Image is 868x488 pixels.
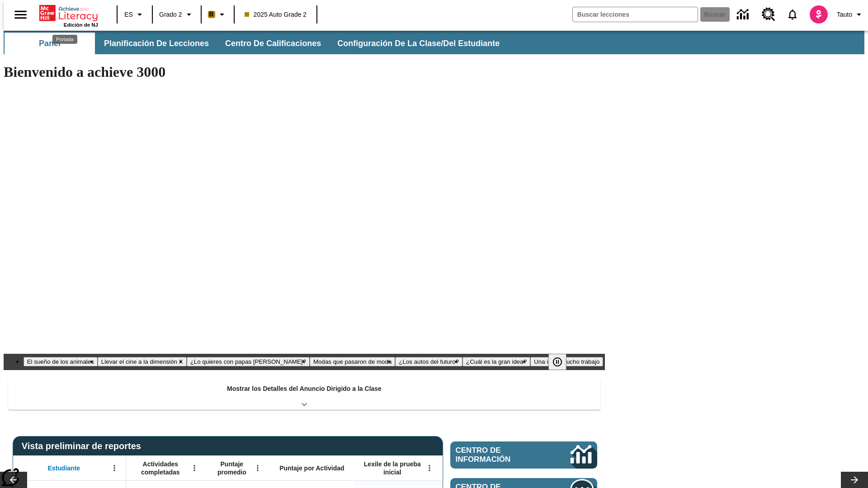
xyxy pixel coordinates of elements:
span: ES [124,10,133,19]
button: Diapositiva 4 Modas que pasaron de moda [310,357,395,366]
div: Portada [39,3,98,28]
span: Centro de información [456,446,540,464]
button: Abrir menú [423,461,436,475]
span: Estudiante [48,464,80,472]
span: Puntaje por Actividad [279,464,344,472]
span: Actividades completadas [131,460,190,476]
span: Tauto [837,10,852,19]
h1: Bienvenido a achieve 3000 [4,64,605,80]
button: Boost El color de la clase es anaranjado claro. Cambiar el color de la clase. [204,6,231,23]
button: Abrir el menú lateral [7,1,34,28]
a: Centro de información [450,441,597,469]
span: Puntaje promedio [210,460,254,476]
button: Diapositiva 2 Llevar el cine a la dimensión X [98,357,187,366]
button: Carrusel de lecciones, seguir [841,472,868,488]
button: Planificación de lecciones [97,33,216,54]
button: Diapositiva 7 Una idea, mucho trabajo [530,357,603,366]
button: Abrir menú [188,461,201,475]
div: Subbarra de navegación [4,31,864,54]
a: Centro de información [731,2,756,27]
button: Abrir menú [251,461,264,475]
button: Lenguaje: ES, Selecciona un idioma [120,6,149,23]
button: Panel [5,33,95,54]
span: B [209,9,214,20]
button: Diapositiva 5 ¿Los autos del futuro? [395,357,462,366]
button: Diapositiva 6 ¿Cuál es la gran idea? [462,357,530,366]
button: Centro de calificaciones [218,33,328,54]
button: Grado: Grado 2, Elige un grado [156,6,198,23]
div: Pausar [548,354,576,370]
button: Abrir menú [108,461,121,475]
button: Diapositiva 3 ¿Lo quieres con papas fritas? [187,357,310,366]
div: Subbarra de navegación [4,33,508,54]
span: Grado 2 [159,10,182,19]
span: 2025 Auto Grade 2 [245,10,307,19]
button: Escoja un nuevo avatar [804,3,833,26]
div: Portada [52,35,77,44]
button: Perfil/Configuración [833,6,868,23]
span: Lexile de la prueba inicial [359,460,425,476]
img: avatar image [810,5,828,23]
p: Mostrar los Detalles del Anuncio Dirigido a la Clase [227,384,382,394]
span: Edición de NJ [64,22,98,28]
a: Notificaciones [781,3,804,26]
div: Mostrar los Detalles del Anuncio Dirigido a la Clase [8,379,600,410]
button: Diapositiva 1 El sueño de los animales [24,357,98,366]
a: Centro de recursos, Se abrirá en una pestaña nueva. [756,2,781,27]
button: Pausar [548,354,566,370]
input: Buscar campo [573,7,698,22]
a: Portada [39,4,98,22]
span: Vista preliminar de reportes [22,441,146,451]
button: Configuración de la clase/del estudiante [330,33,507,54]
